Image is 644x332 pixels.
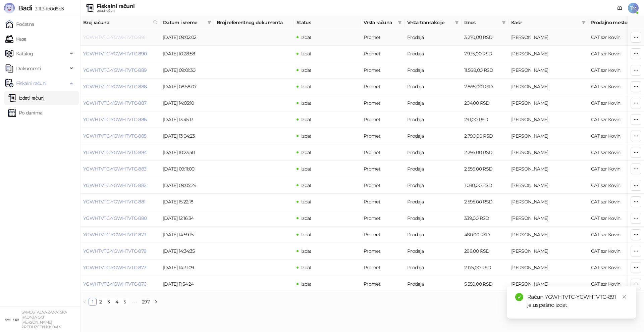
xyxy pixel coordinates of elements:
td: 480,00 RSD [462,227,508,243]
td: Prodaja [405,29,462,46]
td: Promet [361,194,405,210]
td: YGWHTVTC-YGWHTVTC-879 [80,227,160,243]
td: [DATE] 14:59:15 [160,227,214,243]
td: Promet [361,210,405,227]
td: Prodaja [405,95,462,111]
a: YGWHTVTC-YGWHTVTC-883 [83,166,147,172]
td: YGWHTVTC-YGWHTVTC-876 [80,276,160,292]
a: YGWHTVTC-YGWHTVTC-878 [83,248,147,254]
td: [DATE] 13:04:23 [160,128,214,144]
td: 5.550,00 RSD [462,276,508,292]
a: Dokumentacija [614,3,625,13]
span: filter [582,20,586,25]
a: YGWHTVTC-YGWHTVTC-881 [83,199,146,205]
td: Prodaja [405,259,462,276]
td: Prodaja [405,227,462,243]
li: 2 [97,298,105,306]
td: Tatjana Micovic [508,177,588,194]
td: 1.080,00 RSD [462,177,508,194]
td: Tatjana Micovic [508,46,588,62]
td: 288,00 RSD [462,243,508,259]
td: Tatjana Micovic [508,62,588,79]
span: filter [207,20,211,25]
td: 204,00 RSD [462,95,508,111]
a: YGWHTVTC-YGWHTVTC-888 [83,84,147,90]
td: Promet [361,95,405,111]
td: YGWHTVTC-YGWHTVTC-888 [80,79,160,95]
td: Tatjana Micovic [508,161,588,177]
td: Tatjana Micovic [508,243,588,259]
span: Izdat [301,133,312,139]
a: YGWHTVTC-YGWHTVTC-885 [83,133,147,139]
li: Sledećih 5 Strana [129,298,140,306]
span: Izdat [301,100,312,106]
td: Promet [361,62,405,79]
td: Prodaja [405,144,462,161]
td: Prodaja [405,276,462,292]
th: Vrsta transakcije [405,16,462,29]
td: YGWHTVTC-YGWHTVTC-889 [80,62,160,79]
a: YGWHTVTC-YGWHTVTC-886 [83,116,147,123]
td: Prodaja [405,62,462,79]
th: Kasir [508,16,588,29]
span: filter [453,17,460,28]
td: [DATE] 11:54:24 [160,276,214,292]
a: YGWHTVTC-YGWHTVTC-887 [83,100,147,106]
td: Promet [361,144,405,161]
td: YGWHTVTC-YGWHTVTC-891 [80,29,160,46]
a: YGWHTVTC-YGWHTVTC-882 [83,182,147,188]
td: Prodaja [405,111,462,128]
td: Prodaja [405,46,462,62]
td: 2.595,00 RSD [462,194,508,210]
a: YGWHTVTC-YGWHTVTC-877 [83,265,146,271]
span: Badi [18,4,32,12]
span: Izdat [301,248,312,254]
span: Izdat [301,67,312,73]
span: filter [500,17,507,28]
td: YGWHTVTC-YGWHTVTC-887 [80,95,160,111]
td: YGWHTVTC-YGWHTVTC-881 [80,194,160,210]
span: filter [206,17,213,28]
span: filter [502,20,506,25]
td: Promet [361,276,405,292]
a: Izdati računi [8,91,45,105]
span: Izdat [301,51,312,57]
th: Vrsta računa [361,16,405,29]
li: Prethodna strana [80,298,89,306]
span: Broj računa [83,19,150,26]
span: Izdat [301,215,312,221]
td: Tatjana Micovic [508,276,588,292]
span: Izdat [301,116,312,123]
span: filter [398,20,402,25]
td: Promet [361,79,405,95]
a: YGWHTVTC-YGWHTVTC-891 [83,34,146,40]
a: Close [621,293,628,300]
span: Iznos [464,19,499,26]
td: 11.568,00 RSD [462,62,508,79]
td: [DATE] 14:34:35 [160,243,214,259]
td: Prodaja [405,128,462,144]
td: [DATE] 12:16:34 [160,210,214,227]
small: SAMOSTALNA ZANATSKA RADNJA CAT [PERSON_NAME] PREDUZETNIK KOVIN [21,310,67,329]
span: Vrsta računa [364,19,395,26]
span: Izdat [301,182,312,188]
span: filter [580,17,587,28]
img: 64x64-companyLogo-ae27db6e-dfce-48a1-b68e-83471bd1bffd.png [5,313,19,326]
img: Logo [4,3,15,13]
li: 1 [89,298,97,306]
a: YGWHTVTC-YGWHTVTC-889 [83,67,147,73]
td: [DATE] 13:45:13 [160,111,214,128]
a: 2 [97,298,104,305]
td: 2.295,00 RSD [462,144,508,161]
td: [DATE] 15:22:18 [160,194,214,210]
li: 297 [140,298,152,306]
a: Početna [5,17,34,31]
li: Sledeća strana [152,298,160,306]
td: YGWHTVTC-YGWHTVTC-882 [80,177,160,194]
span: right [154,300,158,304]
td: Tatjana Micovic [508,210,588,227]
td: Tatjana Micovic [508,128,588,144]
button: right [152,298,160,306]
td: Prodaja [405,161,462,177]
a: Po danima [8,106,42,120]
